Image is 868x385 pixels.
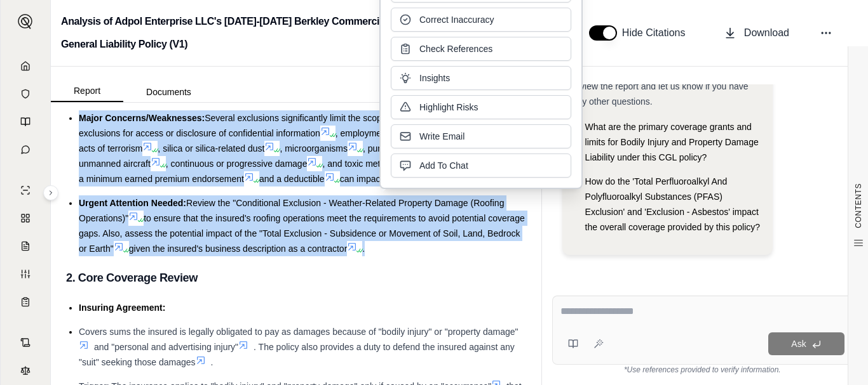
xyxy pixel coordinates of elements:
[211,357,214,367] span: .
[8,109,43,134] a: Prompt Library
[362,244,365,254] span: .
[585,176,761,232] span: How do the 'Total Perfluoroalkyl And Polyfluoroalkyl Substances (PFAS) Exclusion' and 'Exclusion ...
[123,82,214,102] button: Documents
[336,128,457,138] span: , employment-related practices
[158,143,264,153] span: , silica or silica-related dust
[79,327,518,337] span: Covers sums the insured is legally obligated to pay as damages because of "bodily injury" or "pro...
[66,266,526,289] h3: 2. Core Coverage Review
[419,42,492,55] span: Check References
[8,261,43,287] a: Custom Report
[419,101,478,114] span: Highlight Risks
[622,25,693,41] span: Hide Citations
[744,25,789,41] span: Download
[79,303,165,313] span: Insuring Agreement:
[79,342,515,367] span: . The policy also provides a duty to defend the insured against any "suit" seeking those damages
[79,198,504,223] span: Review the "Conditional Exclusion - Weather-Related Property Damage (Roofing Operations)"
[391,153,571,178] button: Add To Chat
[391,8,571,32] button: Correct Inaccuracy
[79,113,496,138] span: Several exclusions significantly limit the scope of coverage. These include exclusions for access...
[8,81,43,107] a: Documents Vault
[363,143,491,153] span: , punitive or exemplary damages
[391,95,571,119] button: Highlight Risks
[8,178,43,203] a: Single Policy
[94,342,238,352] span: and "personal and advertising injury"
[129,244,348,254] span: given the insured's business description as a contractor
[419,130,465,143] span: Write Email
[419,72,450,84] span: Insights
[166,159,308,169] span: , continuous or progressive damage
[51,81,123,102] button: Report
[391,124,571,148] button: Write Email
[8,358,43,383] a: Legal Search Engine
[79,113,205,123] span: Major Concerns/Weaknesses:
[791,339,806,349] span: Ask
[8,53,43,79] a: Home
[79,213,525,254] span: to ensure that the insured's roofing operations meet the requirements to avoid potential coverage...
[13,9,38,34] button: Expand sidebar
[340,174,475,184] span: can impact the cost and coverage.
[552,365,853,375] div: *Use references provided to verify information.
[259,174,325,184] span: and a deductible
[391,37,571,61] button: Check References
[18,14,33,29] img: Expand sidebar
[8,289,43,315] a: Coverage Table
[79,198,186,208] span: Urgent Attention Needed:
[280,143,348,153] span: , microorganisms
[719,20,794,46] button: Download
[43,185,58,200] button: Expand sidebar
[8,206,43,231] a: Policy Comparisons
[419,13,494,26] span: Correct Inaccuracy
[61,10,416,56] h2: Analysis of Adpol Enterprise LLC's [DATE]-[DATE] Berkley Commercial General Liability Policy (V1)
[585,122,759,162] span: What are the primary coverage grants and limits for Bodily Injury and Property Damage Liability u...
[768,332,844,355] button: Ask
[8,330,43,355] a: Contract Analysis
[8,233,43,259] a: Claim Coverage
[853,183,864,228] span: CONTENTS
[8,137,43,162] a: Chat
[391,66,571,90] button: Insights
[419,159,468,172] span: Add To Chat
[322,159,391,169] span: , and toxic metals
